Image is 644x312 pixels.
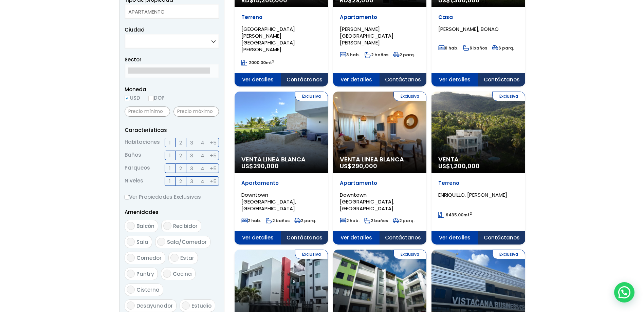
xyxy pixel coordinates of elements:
p: Apartamento [340,180,420,187]
span: 2 baños [266,218,290,223]
span: Exclusiva [393,250,426,259]
a: Exclusiva Venta Linea Blanca US$290,000 Apartamento Downtown [GEOGRAPHIC_DATA], [GEOGRAPHIC_DATA]... [333,92,426,245]
span: 2 baños [364,218,388,223]
span: 9435.00 [446,212,463,218]
span: 2 parq. [294,218,316,223]
span: 2 baños [365,52,388,58]
span: Sala [136,238,148,246]
span: Cisterna [136,286,160,293]
p: Amenidades [125,208,219,216]
span: Estudio [191,302,211,309]
span: Ver detalles [333,73,380,86]
a: Exclusiva Venta US$1,200,000 Terreno ENRIQUILLO, [PERSON_NAME] 9435.00mt2 Ver detalles Contáctanos [431,92,525,245]
input: Balcón [127,222,135,230]
label: DOP [148,94,165,102]
p: Terreno [438,180,518,187]
span: Habitaciones [125,138,160,147]
input: Precio máximo [173,106,219,117]
span: Cocina [173,270,192,277]
span: Contáctanos [281,73,328,86]
p: Terreno [241,14,321,21]
span: 2 parq. [393,52,415,58]
span: 290,000 [352,162,377,170]
span: 1 [169,177,171,186]
span: Comedor [136,254,162,261]
span: 1,200,000 [450,162,480,170]
span: Ver detalles [235,73,281,86]
span: Recibidor [173,222,198,230]
span: +5 [210,151,217,160]
p: Características [125,126,219,134]
span: 2 [179,138,182,147]
span: Contáctanos [281,231,328,245]
input: Cisterna [127,286,135,294]
span: 6 baños [463,45,487,51]
span: [PERSON_NAME][GEOGRAPHIC_DATA][PERSON_NAME] [340,25,393,46]
span: Downtown [GEOGRAPHIC_DATA], [GEOGRAPHIC_DATA] [241,191,296,212]
input: USD [125,96,130,101]
span: +5 [210,164,217,173]
span: 3 [190,177,193,186]
span: 2 [179,151,182,160]
span: Venta Linea Blanca [241,156,321,163]
span: Moneda [125,85,219,94]
span: 1 [169,151,171,160]
span: 6 parq. [492,45,514,51]
span: Venta Linea Blanca [340,156,420,163]
span: 2000.00 [249,60,266,65]
span: [GEOGRAPHIC_DATA][PERSON_NAME][GEOGRAPHIC_DATA][PERSON_NAME] [241,25,295,53]
span: [PERSON_NAME], BONAO [438,25,499,33]
span: 1 [169,164,171,173]
p: Apartamento [340,14,420,21]
span: Ciudad [125,26,145,33]
span: US$ [340,162,377,170]
span: Exclusiva [492,250,525,259]
span: Venta [438,156,518,163]
span: Parqueos [125,163,150,173]
span: +5 [210,177,217,186]
span: US$ [438,162,480,170]
span: 1 [169,138,171,147]
input: Estar [170,254,179,262]
span: 3 [190,151,193,160]
label: USD [125,94,140,102]
span: Ver detalles [431,73,478,86]
input: Recibidor [163,222,171,230]
option: CASA [128,16,210,23]
span: ENRIQUILLO, [PERSON_NAME] [438,191,507,198]
span: 4 [201,177,204,186]
span: Downtown [GEOGRAPHIC_DATA], [GEOGRAPHIC_DATA] [340,191,394,212]
span: Sala/Comedor [167,238,207,246]
input: Desayunador [127,301,135,310]
span: Ver detalles [333,231,380,245]
span: mt [438,212,472,218]
span: +5 [210,138,217,147]
input: DOP [148,96,154,101]
span: Ver detalles [235,231,281,245]
span: Ver detalles [431,231,478,245]
span: 6 hab. [438,45,458,51]
option: APARTAMENTO [128,8,210,16]
span: US$ [241,162,279,170]
span: 4 [201,138,204,147]
input: Pantry [127,270,135,278]
input: Cocina [163,270,171,278]
span: Exclusiva [492,92,525,101]
input: Sala/Comedor [157,238,165,246]
p: Apartamento [241,180,321,187]
span: 3 [190,138,193,147]
sup: 2 [470,211,472,216]
span: 2 [179,164,182,173]
input: Comedor [127,254,135,262]
span: Desayunador [136,302,173,309]
span: 2 parq. [393,218,415,223]
span: 3 [190,164,193,173]
span: Estar [180,254,194,261]
span: 2 hab. [241,218,261,223]
span: 3 hab. [340,52,360,58]
span: 4 [201,164,204,173]
span: 2 hab. [340,218,360,223]
span: Contáctanos [478,231,525,245]
span: Niveles [125,176,143,186]
span: Pantry [136,270,154,277]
